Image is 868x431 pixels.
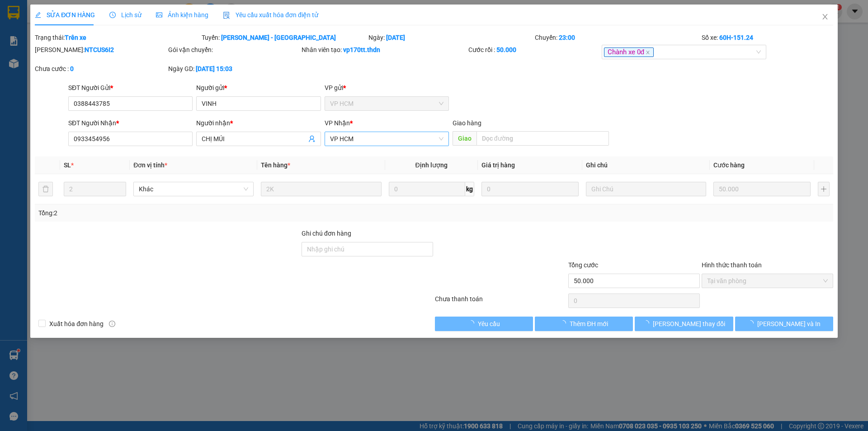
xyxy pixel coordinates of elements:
button: Close [812,5,838,30]
b: [PERSON_NAME] - [GEOGRAPHIC_DATA] [221,34,336,41]
div: [PERSON_NAME]: [35,45,166,55]
div: Chưa thanh toán [434,294,567,310]
span: Tên hàng [261,161,290,169]
span: Tại văn phòng [707,274,828,288]
button: plus [818,182,830,196]
span: loading [747,320,757,327]
span: close [646,50,650,55]
span: VP HCM [330,97,443,110]
span: picture [156,12,162,18]
button: [PERSON_NAME] thay đổi [635,317,733,331]
b: 50.000 [496,46,516,53]
div: Nhân viên tạo: [302,45,467,55]
b: 0 [70,65,74,72]
span: Thêm ĐH mới [570,319,608,329]
span: [PERSON_NAME] và In [757,319,821,329]
span: Ảnh kiện hàng [156,11,208,19]
input: VD: Bàn, Ghế [261,182,381,196]
div: Người nhận [196,118,321,128]
div: Số xe: [701,33,834,43]
div: VP gửi [325,83,449,93]
span: Cước hàng [713,161,745,169]
input: Ghi Chú [586,182,706,196]
b: vp170tt.thdn [343,46,380,53]
div: Ngày GD: [168,64,300,74]
span: Đơn vị tính [133,161,167,169]
span: edit [35,12,41,18]
span: close [821,13,829,20]
span: Lịch sử [109,11,142,19]
div: Chuyến: [534,33,701,43]
span: Tổng cước [568,261,598,269]
button: Yêu cầu [435,317,533,331]
div: SĐT Người Nhận [68,118,193,128]
span: clock-circle [109,12,116,18]
button: [PERSON_NAME] và In [735,317,833,331]
label: Hình thức thanh toán [702,261,762,269]
span: Yêu cầu [478,319,500,329]
b: [DATE] [386,34,405,41]
div: Trạng thái: [34,33,201,43]
div: Tuyến: [201,33,368,43]
span: Giá trị hàng [481,161,515,169]
div: Chưa cước : [35,64,166,74]
div: Tổng: 2 [38,208,335,218]
input: Dọc đường [476,131,609,146]
button: Thêm ĐH mới [535,317,633,331]
span: VP HCM [330,132,443,146]
div: Gói vận chuyển: [168,45,300,55]
div: Ngày: [368,33,534,43]
span: Khác [139,182,248,196]
input: 0 [481,182,579,196]
input: Ghi chú đơn hàng [302,242,433,256]
span: SỬA ĐƠN HÀNG [35,11,95,19]
span: Giao hàng [453,119,481,127]
th: Ghi chú [582,156,710,174]
span: [PERSON_NAME] thay đổi [653,319,725,329]
b: NTCUS6I2 [85,46,114,53]
div: SĐT Người Gửi [68,83,193,93]
button: delete [38,182,53,196]
span: Giao [453,131,476,146]
div: Người gửi [196,83,321,93]
span: loading [468,320,478,327]
span: Chành xe 0đ [604,47,654,57]
span: Định lượng [415,161,448,169]
b: 60H-151.24 [719,34,753,41]
b: Trên xe [65,34,86,41]
span: SL [64,161,71,169]
span: Xuất hóa đơn hàng [46,319,107,329]
span: user-add [308,135,316,142]
span: kg [465,182,474,196]
span: loading [643,320,653,327]
b: 23:00 [559,34,575,41]
img: icon [223,12,230,19]
span: Yêu cầu xuất hóa đơn điện tử [223,11,318,19]
span: loading [560,320,570,327]
div: Cước rồi : [468,45,600,55]
label: Ghi chú đơn hàng [302,230,351,237]
b: [DATE] 15:03 [196,65,232,72]
span: info-circle [109,321,115,327]
span: VP Nhận [325,119,350,127]
input: 0 [713,182,811,196]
